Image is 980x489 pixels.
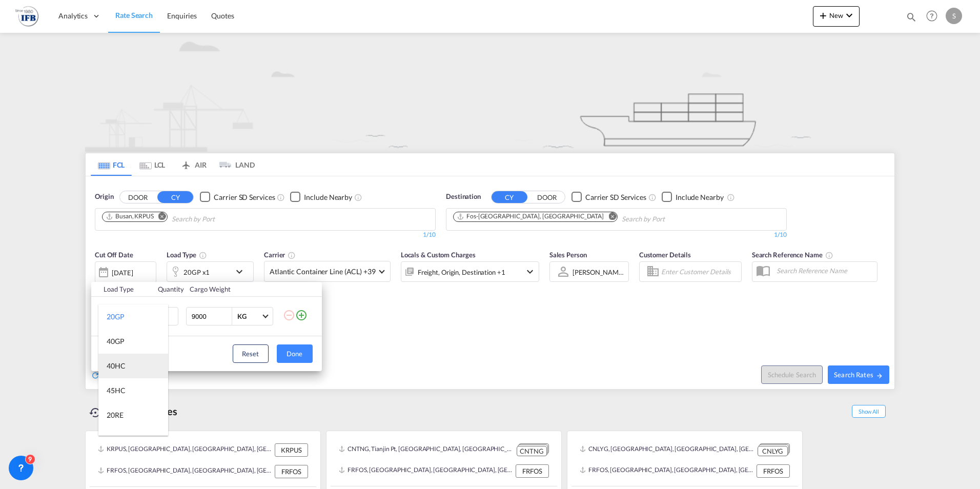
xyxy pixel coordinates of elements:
div: 40GP [107,336,125,347]
div: 45HC [107,385,126,396]
div: 20RE [107,410,124,420]
div: 40HC [107,361,126,371]
div: 20GP [107,312,125,322]
div: 40RE [107,435,124,445]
